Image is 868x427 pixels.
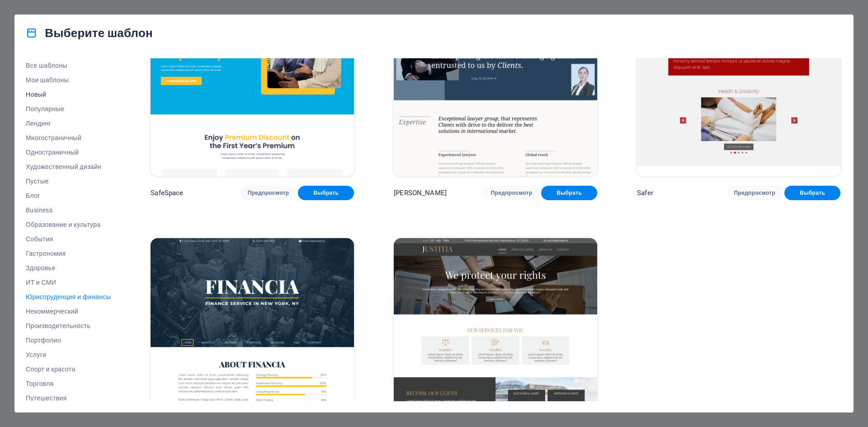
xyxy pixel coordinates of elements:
[26,261,111,275] button: Здоровье
[484,186,540,200] button: Предпросмотр
[784,186,840,200] button: Выбрать
[26,221,111,228] span: Образование и культура
[151,238,354,426] img: Financia
[26,87,111,102] button: Новый
[26,275,111,290] button: ИТ и СМИ
[26,192,111,199] span: Блог
[26,394,111,402] span: Путешествия
[727,186,783,200] button: Предпросмотр
[26,174,111,188] button: Пустые
[26,58,111,73] button: Все шаблоны
[298,186,354,200] button: Выбрать
[26,120,111,127] span: Лендинг
[26,279,111,286] span: ИТ и СМИ
[26,366,111,373] span: Спорт и красота
[26,304,111,319] button: Некоммерческий
[26,188,111,203] button: Блог
[26,149,111,156] span: Одностраничный
[26,250,111,257] span: Гастрономия
[26,26,153,40] h4: Выберите шаблон
[26,290,111,304] button: Юриспруденция и финансы
[26,319,111,333] button: Производительность
[26,308,111,315] span: Некоммерческий
[26,102,111,116] button: Популярные
[26,145,111,160] button: Одностраничный
[305,189,347,197] span: Выбрать
[541,186,597,200] button: Выбрать
[792,189,833,197] span: Выбрать
[26,264,111,272] span: Здоровье
[26,73,111,87] button: Мои шаблоны
[26,116,111,131] button: Лендинг
[26,203,111,217] button: Business
[26,134,111,141] span: Многостраничный
[26,62,111,69] span: Все шаблоны
[26,391,111,405] button: Путешествия
[241,186,297,200] button: Предпросмотр
[26,178,111,185] span: Пустые
[26,163,111,170] span: Художественный дизайн
[26,333,111,347] button: Портфолио
[548,189,590,197] span: Выбрать
[26,206,111,214] span: Business
[394,188,447,197] p: [PERSON_NAME]
[26,362,111,376] button: Спорт и красота
[26,76,111,84] span: Мои шаблоны
[26,131,111,145] button: Многостраничный
[26,91,111,98] span: Новый
[151,188,183,197] p: SafeSpace
[26,293,111,300] span: Юриспруденция и финансы
[26,235,111,243] span: События
[637,188,653,197] p: Safer
[26,246,111,261] button: Гастрономия
[26,232,111,246] button: События
[26,380,111,387] span: Торговля
[26,376,111,391] button: Торговля
[26,337,111,344] span: Портфолио
[26,160,111,174] button: Художественный дизайн
[26,322,111,329] span: Производительность
[734,189,776,197] span: Предпросмотр
[394,238,597,426] img: Justitia
[26,351,111,358] span: Услуги
[26,217,111,232] button: Образование и культура
[248,189,289,197] span: Предпросмотр
[26,105,111,113] span: Популярные
[26,347,111,362] button: Услуги
[491,189,533,197] span: Предпросмотр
